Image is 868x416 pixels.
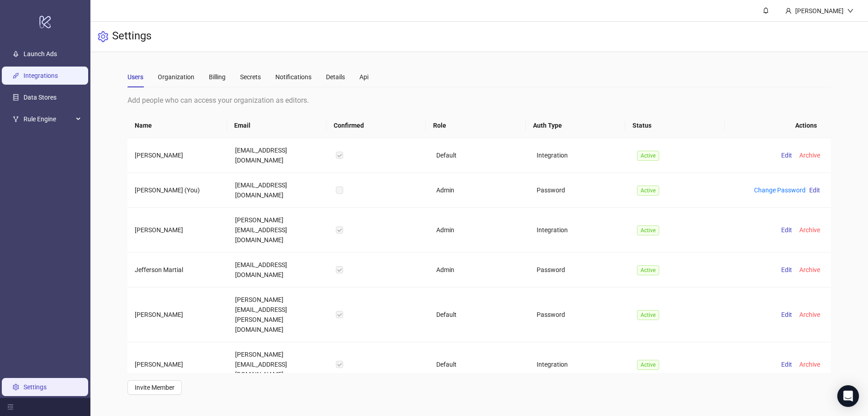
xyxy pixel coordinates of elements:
td: Jefferson Martial [127,253,228,287]
button: Edit [778,309,796,320]
th: Status [625,113,725,138]
span: Archive [799,226,820,234]
div: Secrets [240,72,261,82]
span: Archive [799,361,820,368]
div: Users [127,72,143,82]
span: Edit [781,311,792,318]
span: Active [637,151,659,161]
td: Integration [529,342,630,387]
span: fork [13,116,19,123]
th: Email [227,113,326,138]
td: [EMAIL_ADDRESS][DOMAIN_NAME] [228,173,328,208]
td: Default [429,342,529,387]
td: Admin [429,173,529,208]
th: Actions [725,113,824,138]
td: Integration [529,138,630,173]
td: [PERSON_NAME] [127,342,228,387]
span: Archive [799,152,820,159]
span: menu-fold [7,404,14,410]
button: Edit [778,150,796,161]
td: Password [529,173,630,208]
div: Notifications [275,72,311,82]
a: Change Password [754,186,806,194]
div: Api [359,72,368,82]
button: Edit [778,359,796,370]
button: Archive [796,309,824,320]
button: Archive [796,264,824,275]
td: Password [529,287,630,342]
td: [PERSON_NAME][EMAIL_ADDRESS][DOMAIN_NAME] [228,208,328,253]
span: Active [637,225,659,235]
a: Settings [24,383,47,391]
th: Role [426,113,525,138]
span: Active [637,186,659,196]
td: Password [529,253,630,287]
a: Launch Ads [24,51,57,58]
div: Add people who can access your organization as editors. [127,95,831,106]
a: Integrations [24,72,58,80]
td: [PERSON_NAME][EMAIL_ADDRESS][PERSON_NAME][DOMAIN_NAME] [228,287,328,342]
th: Name [127,113,227,138]
h3: Settings [112,29,151,44]
button: Invite Member [127,380,182,395]
button: Edit [778,225,796,235]
div: Open Intercom Messenger [837,385,859,407]
td: [EMAIL_ADDRESS][DOMAIN_NAME] [228,253,328,287]
div: Details [326,72,345,82]
a: Data Stores [24,94,57,101]
span: Edit [781,152,792,159]
td: [PERSON_NAME] (You) [127,173,228,208]
span: down [847,8,854,14]
th: Auth Type [526,113,625,138]
span: Edit [781,361,792,368]
td: Admin [429,253,529,287]
td: [EMAIL_ADDRESS][DOMAIN_NAME] [228,138,328,173]
button: Edit [806,185,824,196]
div: [PERSON_NAME] [792,6,847,16]
td: [PERSON_NAME] [127,287,228,342]
button: Archive [796,359,824,370]
span: Archive [799,266,820,273]
span: user [785,8,792,14]
span: Active [637,360,659,370]
td: Default [429,138,529,173]
td: Default [429,287,529,342]
span: Rule Engine [24,110,73,129]
td: [PERSON_NAME][EMAIL_ADDRESS][DOMAIN_NAME] [228,342,328,387]
span: Active [637,310,659,320]
span: Edit [809,186,820,194]
td: [PERSON_NAME] [127,138,228,173]
div: Billing [209,72,226,82]
span: bell [763,7,769,14]
div: Organization [158,72,194,82]
span: Active [637,265,659,275]
button: Archive [796,150,824,161]
button: Edit [778,264,796,275]
span: Edit [781,266,792,273]
span: Invite Member [135,384,175,391]
span: Archive [799,311,820,318]
button: Archive [796,225,824,235]
td: [PERSON_NAME] [127,208,228,253]
span: Edit [781,226,792,234]
span: setting [98,31,108,42]
th: Confirmed [326,113,426,138]
td: Integration [529,208,630,253]
td: Admin [429,208,529,253]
